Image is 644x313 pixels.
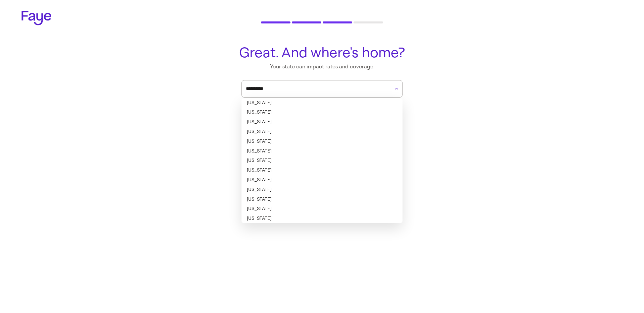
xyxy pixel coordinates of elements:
[241,175,402,185] li: [US_STATE]
[241,185,402,195] li: [US_STATE]
[241,146,402,156] li: [US_STATE]
[241,156,402,166] li: [US_STATE]
[237,45,407,60] h1: Great. And where's home?
[241,127,402,137] li: [US_STATE]
[241,204,402,214] li: [US_STATE]
[241,166,402,175] li: [US_STATE]
[241,214,402,224] li: [US_STATE]
[241,195,402,204] li: [US_STATE]
[237,63,407,70] p: Your state can impact rates and coverage.
[241,137,402,146] li: [US_STATE]
[241,117,402,127] li: [US_STATE]
[241,108,402,117] li: [US_STATE]
[241,98,402,108] li: [US_STATE]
